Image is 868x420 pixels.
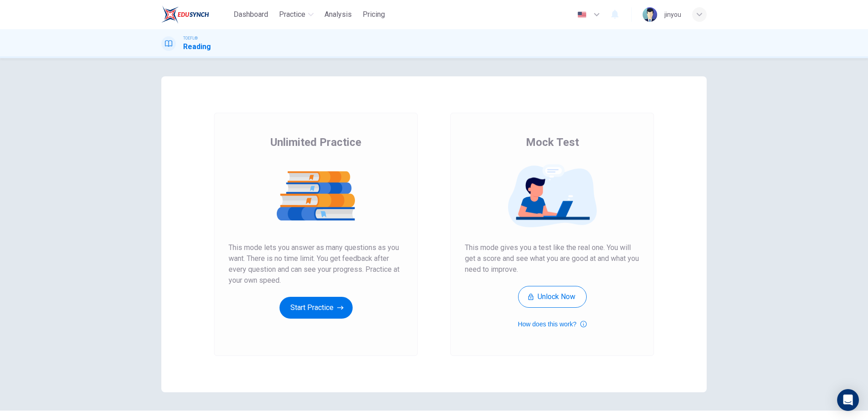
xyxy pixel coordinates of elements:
h1: Reading [183,41,211,52]
button: Dashboard [230,6,272,23]
span: Analysis [324,9,352,20]
button: Pricing [359,6,389,23]
span: Dashboard [234,9,268,20]
span: Mock Test [526,135,579,150]
span: This mode lets you answer as many questions as you want. There is no time limit. You get feedback... [229,242,403,286]
button: Unlock Now [518,286,587,308]
img: en [576,11,588,18]
button: Practice [275,6,317,23]
span: Pricing [363,9,385,20]
span: TOEFL® [183,35,198,41]
img: Profile picture [643,7,657,22]
img: EduSynch logo [161,5,209,24]
button: Start Practice [279,297,353,319]
button: Analysis [321,6,355,23]
a: EduSynch logo [161,5,230,24]
div: jinyou [664,9,681,20]
span: This mode gives you a test like the real one. You will get a score and see what you are good at a... [465,242,639,275]
button: How does this work? [518,319,586,330]
span: Unlimited Practice [270,135,361,150]
div: Open Intercom Messenger [837,389,859,411]
span: Practice [279,9,305,20]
